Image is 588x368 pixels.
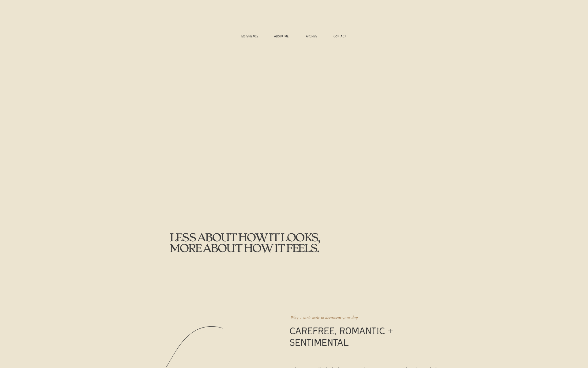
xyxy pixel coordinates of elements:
a: CONTACT [330,35,349,39]
a: experience [239,35,261,39]
p: less about how it looks, more about how it feels. [170,232,324,258]
h3: CAREFREE, ROMANTIC + sentimental [289,325,394,351]
a: ARCHIVE [302,35,321,39]
a: ABOUT ME [270,35,293,39]
p: Why I can't wait to document your day [291,314,377,321]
